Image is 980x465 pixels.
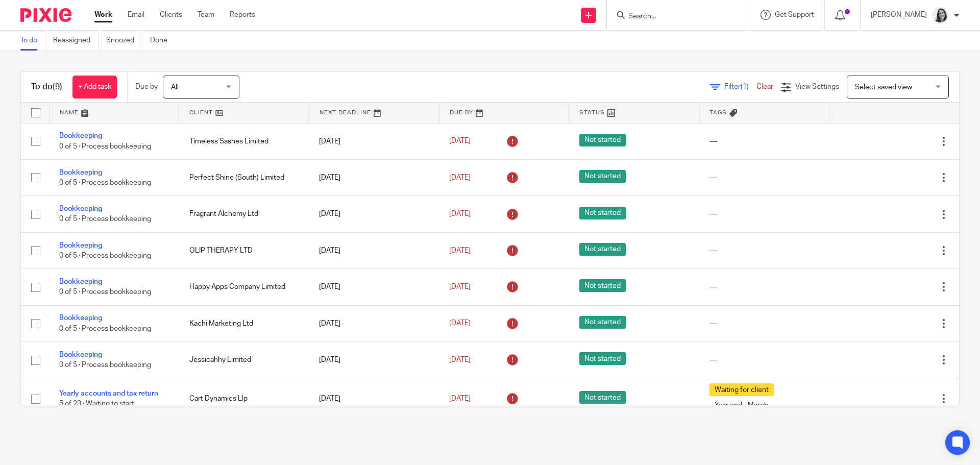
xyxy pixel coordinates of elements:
[579,316,626,329] span: Not started
[59,205,102,212] a: Bookkeeping
[855,84,912,91] span: Select saved view
[179,378,309,420] td: Cart Dynamics Llp
[579,243,626,256] span: Not started
[59,314,102,322] a: Bookkeeping
[741,83,749,90] span: (1)
[171,84,179,91] span: All
[309,123,439,159] td: [DATE]
[53,83,62,91] span: (9)
[309,232,439,268] td: [DATE]
[449,210,471,217] span: [DATE]
[775,11,814,18] span: Get Support
[449,138,471,145] span: [DATE]
[579,134,626,146] span: Not started
[20,8,71,22] img: Pixie
[709,136,819,146] div: ---
[709,209,819,219] div: ---
[449,247,471,254] span: [DATE]
[309,159,439,195] td: [DATE]
[53,31,99,51] a: Reassigned
[579,279,626,292] span: Not started
[309,378,439,420] td: [DATE]
[179,123,309,159] td: Timeless Sashes Limited
[449,283,471,290] span: [DATE]
[709,355,819,365] div: ---
[309,342,439,378] td: [DATE]
[59,179,151,186] span: 0 of 5 · Process bookkeeping
[449,356,471,363] span: [DATE]
[150,31,175,51] a: Done
[709,399,773,411] span: Year end - March
[724,83,756,90] span: Filter
[230,10,255,20] a: Reports
[579,391,626,404] span: Not started
[106,31,142,51] a: Snoozed
[20,31,45,51] a: To do
[59,252,151,259] span: 0 of 5 · Process bookkeeping
[309,269,439,305] td: [DATE]
[309,196,439,232] td: [DATE]
[309,305,439,341] td: [DATE]
[709,110,727,115] span: Tags
[709,246,819,256] div: ---
[871,10,927,20] p: [PERSON_NAME]
[579,170,626,183] span: Not started
[128,10,144,20] a: Email
[579,352,626,365] span: Not started
[31,82,62,92] h1: To do
[59,361,151,369] span: 0 of 5 · Process bookkeeping
[59,216,151,223] span: 0 of 5 · Process bookkeeping
[795,83,839,90] span: View Settings
[179,269,309,305] td: Happy Apps Company Limited
[135,82,158,92] p: Due by
[709,282,819,292] div: ---
[932,7,948,23] img: Sonia%20Thumb.jpeg
[709,383,774,396] span: Waiting for client
[756,83,773,90] a: Clear
[449,395,471,402] span: [DATE]
[59,143,151,150] span: 0 of 5 · Process bookkeeping
[160,10,182,20] a: Clients
[627,12,719,21] input: Search
[179,159,309,195] td: Perfect Shine (South) Limited
[72,76,117,99] a: + Add task
[179,305,309,341] td: Kachi Marketing Ltd
[59,390,158,397] a: Yearly accounts and tax return
[579,207,626,219] span: Not started
[709,319,819,329] div: ---
[59,289,151,296] span: 0 of 5 · Process bookkeeping
[59,278,102,285] a: Bookkeeping
[198,10,214,20] a: Team
[94,10,112,20] a: Work
[59,132,102,139] a: Bookkeeping
[709,173,819,183] div: ---
[59,242,102,249] a: Bookkeeping
[179,342,309,378] td: Jessicahhy Limited
[179,232,309,268] td: OLIP THERAPY LTD
[179,196,309,232] td: Fragrant Alchemy Ltd
[59,325,151,332] span: 0 of 5 · Process bookkeeping
[449,174,471,181] span: [DATE]
[59,351,102,358] a: Bookkeeping
[59,169,102,176] a: Bookkeeping
[59,401,134,408] span: 5 of 23 · Waiting to start
[449,320,471,327] span: [DATE]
